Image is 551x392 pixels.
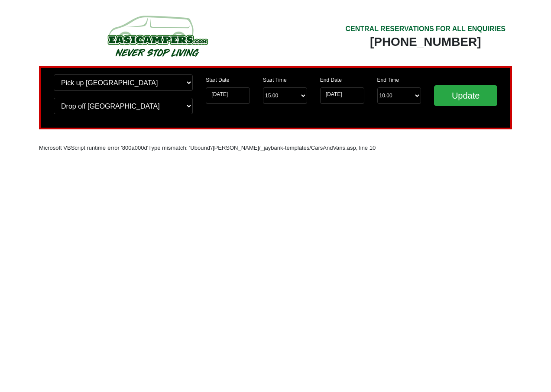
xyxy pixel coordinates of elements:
[345,34,506,50] div: [PHONE_NUMBER]
[356,145,376,151] font: , line 10
[345,24,506,34] div: CENTRAL RESERVATIONS FOR ALL ENQUIRIES
[320,87,364,104] input: Return Date
[39,145,106,151] font: Microsoft VBScript runtime
[206,76,229,84] label: Start Date
[263,76,287,84] label: Start Time
[211,145,356,151] font: /[PERSON_NAME]/_jaybank-templates/CarsAndVans.asp
[75,12,240,60] img: campers-checkout-logo.png
[107,145,148,151] font: error '800a000d'
[320,76,342,84] label: End Date
[434,85,497,106] input: Update
[377,76,399,84] label: End Time
[206,87,250,104] input: Start Date
[148,145,211,151] font: Type mismatch: 'Ubound'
